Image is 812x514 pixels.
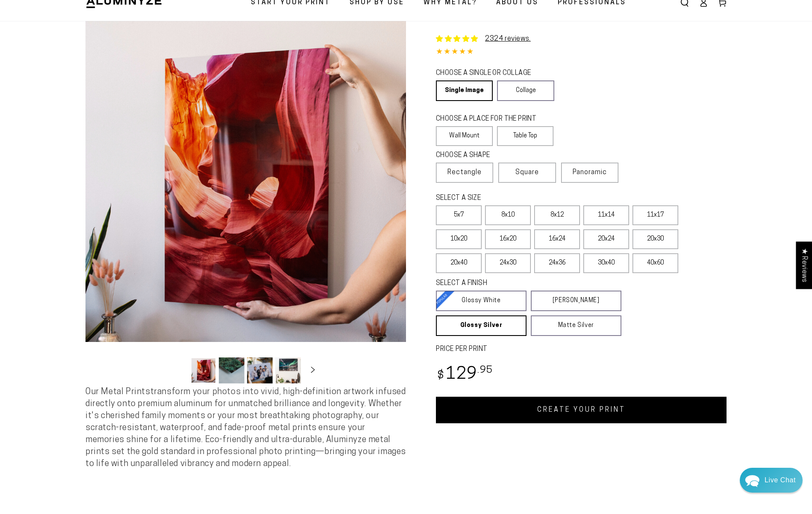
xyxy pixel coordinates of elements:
[633,229,678,249] label: 20x30
[531,291,621,311] a: [PERSON_NAME]
[534,205,580,225] label: 8x12
[436,315,527,336] a: Glossy Silver
[436,345,727,354] label: PRICE PER PRINT
[573,169,607,176] span: Panoramic
[169,361,188,380] button: Slide left
[436,46,727,59] div: 4.85 out of 5.0 stars
[583,229,629,249] label: 20x24
[534,253,580,273] label: 24x36
[436,229,482,249] label: 10x20
[515,167,539,178] span: Square
[583,205,629,225] label: 11x14
[436,68,546,78] legend: CHOOSE A SINGLE OR COLLAGE
[485,253,531,273] label: 24x30
[765,468,796,493] div: Contact Us Directly
[436,291,527,311] a: Glossy White
[633,253,678,273] label: 40x60
[436,397,727,423] a: CREATE YOUR PRINT
[436,253,482,273] label: 20x40
[85,388,406,468] span: Our Metal Prints transform your photos into vivid, high-definition artwork infused directly onto ...
[477,365,493,375] sup: .95
[485,229,531,249] label: 16x20
[436,126,493,146] label: Wall Mount
[583,253,629,273] label: 30x40
[436,279,600,288] legend: SELECT A FINISH
[436,205,482,225] label: 5x7
[436,151,547,160] legend: CHOOSE A SHAPE
[497,80,554,101] a: Collage
[531,315,621,336] a: Matte Silver
[796,241,812,289] div: Click to open Judge.me floating reviews tab
[191,357,216,383] button: Load image 1 in gallery view
[485,205,531,225] label: 8x10
[247,357,273,383] button: Load image 3 in gallery view
[436,80,493,101] a: Single Image
[437,370,444,382] span: $
[436,193,607,203] legend: SELECT A SIZE
[85,21,406,386] media-gallery: Gallery Viewer
[219,357,244,383] button: Load image 2 in gallery view
[447,167,482,178] span: Rectangle
[633,205,678,225] label: 11x17
[303,361,322,380] button: Slide right
[534,229,580,249] label: 16x24
[497,126,554,146] label: Table Top
[275,357,301,383] button: Load image 4 in gallery view
[485,36,531,42] a: 2324 reviews.
[436,34,531,44] a: 2324 reviews.
[740,468,803,493] div: Chat widget toggle
[436,114,546,124] legend: CHOOSE A PLACE FOR THE PRINT
[436,366,493,383] bdi: 129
